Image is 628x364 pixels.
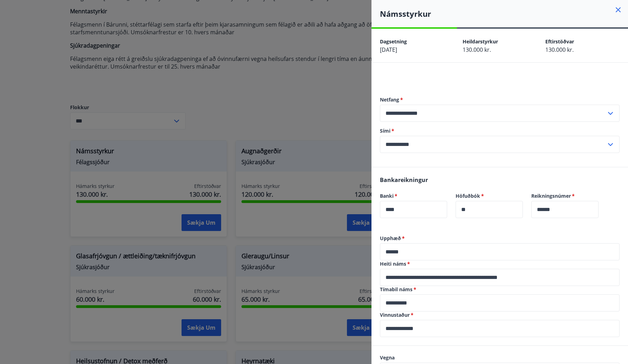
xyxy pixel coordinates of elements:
[380,46,397,54] span: [DATE]
[545,38,574,45] span: Eftirstöðvar
[456,192,523,199] label: Höfuðbók
[380,294,620,311] div: Tímabil náms
[380,260,620,267] label: Heiti náms
[380,8,628,19] h4: Námsstyrkur
[380,354,620,361] label: Vegna
[463,46,491,54] span: 130.000 kr.
[380,192,447,199] label: Banki
[380,286,620,293] label: Tímabil náms
[463,38,498,45] span: Heildarstyrkur
[380,243,620,260] div: Upphæð
[531,192,599,199] label: Reikningsnúmer
[380,96,620,103] label: Netfang
[380,235,620,242] label: Upphæð
[380,38,407,45] span: Dagsetning
[380,127,620,134] label: Sími
[380,269,620,286] div: Heiti náms
[380,176,428,184] span: Bankareikningur
[545,46,574,54] span: 130.000 kr.
[380,311,620,318] label: Vinnustaður
[380,320,620,337] div: Vinnustaður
